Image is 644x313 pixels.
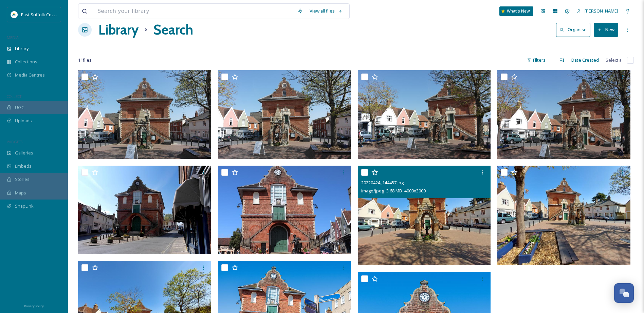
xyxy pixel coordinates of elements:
[21,11,61,18] span: East Suffolk Council
[606,57,624,63] span: Select all
[15,203,34,209] span: SnapLink
[7,139,22,144] span: WIDGETS
[11,11,18,18] img: ESC%20Logo.png
[568,54,602,67] div: Date Created
[556,23,594,37] a: Organise
[497,70,630,159] img: SAM_4187.JPG
[15,104,24,111] span: UGC
[361,188,426,194] span: image/jpeg | 3.68 MB | 4000 x 3000
[78,165,211,254] img: SAM_4178.JPG
[358,70,491,159] img: SAM_4188.JPG
[7,35,19,40] span: MEDIA
[24,304,44,308] span: Privacy Policy
[218,166,351,254] img: john risby1.jpg
[497,166,630,265] img: 20220424_144442.jpg
[94,4,294,19] input: Search your library
[218,70,351,159] img: SAM_4189.JPG
[573,4,622,18] a: [PERSON_NAME]
[15,150,33,156] span: Galleries
[361,180,404,186] span: 20220424_144457.jpg
[153,20,193,40] h1: Search
[78,70,211,159] img: SAM_4190.JPG
[98,20,139,40] a: Library
[306,4,346,18] a: View all files
[556,23,590,37] button: Organise
[585,8,618,14] span: [PERSON_NAME]
[7,94,21,99] span: COLLECT
[499,6,533,16] a: What's New
[15,163,32,169] span: Embeds
[523,54,549,67] div: Filters
[15,190,26,196] span: Maps
[358,166,491,265] img: 20220424_144457.jpg
[78,57,92,63] span: 11 file s
[15,45,29,52] span: Library
[594,23,618,37] button: New
[15,72,45,78] span: Media Centres
[15,59,37,65] span: Collections
[15,118,32,124] span: Uploads
[15,176,30,183] span: Stories
[614,283,634,303] button: Open Chat
[24,301,44,310] a: Privacy Policy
